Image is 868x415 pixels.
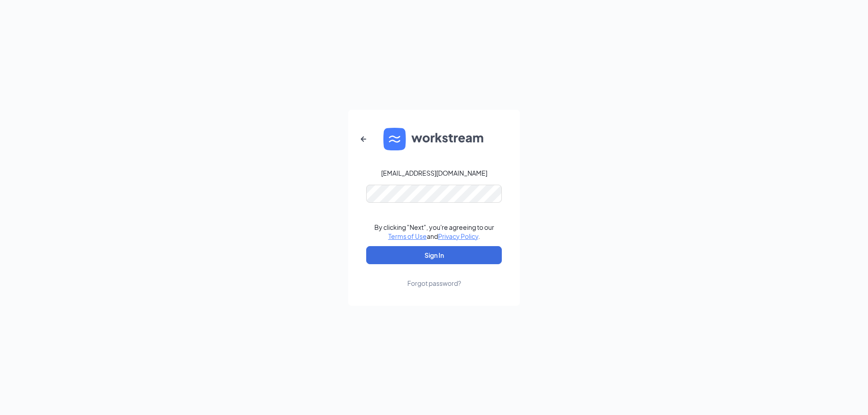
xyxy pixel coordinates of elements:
[388,232,427,240] a: Terms of Use
[383,128,485,150] img: WS logo and Workstream text
[358,134,369,145] svg: ArrowLeftNew
[366,246,502,264] button: Sign In
[407,279,461,288] div: Forgot password?
[353,128,374,150] button: ArrowLeftNew
[438,232,478,240] a: Privacy Policy
[381,168,487,177] div: [EMAIL_ADDRESS][DOMAIN_NAME]
[374,223,494,241] div: By clicking "Next", you're agreeing to our and .
[407,264,461,288] a: Forgot password?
